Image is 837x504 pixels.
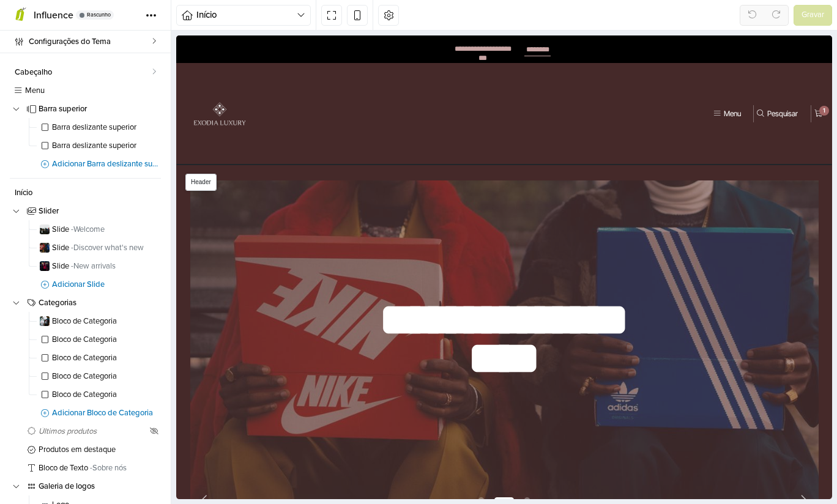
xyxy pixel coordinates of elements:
div: Menu [548,75,565,82]
a: Bloco de Categoria [37,330,161,349]
a: Categorias [10,294,161,312]
button: Previous slide [21,458,40,472]
span: Go to slide 2 [316,458,340,472]
span: Bloco de Categoria [52,317,161,325]
span: Configurações do Tema [29,33,152,50]
span: Slide [52,244,161,252]
a: Últimos produtos [10,422,161,440]
a: Barra deslizante superior [37,136,161,155]
div: 1 [643,70,653,80]
a: Slide -Discover what's new [37,239,161,257]
span: Bloco de Categoria [52,336,161,344]
a: Slider [10,202,161,220]
a: Adicionar Bloco de Categoria [23,404,161,422]
span: - Discover what's new [71,243,144,253]
button: Menu [534,70,567,86]
span: Adicionar Barra deslizante superior [52,160,161,168]
span: Bloco de Categoria [52,391,161,399]
button: Next slide [616,458,634,472]
span: Barra deslizante superior [52,142,161,150]
a: Adicionar Barra deslizante superior [23,155,161,173]
button: Carrinho [635,70,649,86]
span: Galeria de logos [39,483,161,491]
a: Bloco de Categoria [37,367,161,385]
span: Go to slide 3 [344,458,359,472]
a: Barra superior [10,100,161,118]
img: 32 [40,243,50,253]
div: 2 / 3 [14,145,642,487]
div: Pesquisar [591,75,622,82]
span: Bloco de Categoria [52,354,161,362]
span: Go to slide 1 [297,458,312,472]
button: Pesquisar [578,70,624,86]
button: Gravar [794,5,832,26]
a: Produtos em destaque [10,440,161,459]
a: Menu [10,81,161,100]
span: Slide [52,262,161,270]
span: - Sobre nós [90,463,127,473]
span: - Welcome [71,224,105,234]
span: Produtos em destaque [39,446,161,454]
a: Bloco de Categoria [37,349,161,367]
a: Slide -New arrivals [37,257,161,275]
a: Bloco de Categoria [37,312,161,330]
a: Bloco de Texto -Sobre nós [10,459,161,477]
span: - New arrivals [71,261,116,271]
a: Cabeçalho [10,63,161,81]
span: Gravar [802,9,824,21]
a: Barra deslizante superior [37,118,161,136]
span: Influence [34,9,73,21]
span: Barra superior [39,105,161,113]
span: Slider [39,207,161,215]
span: Adicionar Bloco de Categoria [52,409,161,417]
span: Barra deslizante superior [52,124,161,132]
span: Adicionar Slide [52,281,161,289]
span: Header [9,138,40,155]
a: Galeria de logos [10,477,161,495]
a: Slide -Welcome [37,220,161,239]
img: 32 [40,224,50,234]
span: Últimos produtos [39,428,147,435]
span: Categorias [39,299,161,307]
span: Menu [25,87,161,95]
a: Bloco de Categoria [37,385,161,404]
span: Rascunho [87,12,111,18]
span: Slide [52,226,161,234]
span: Bloco de Categoria [52,372,161,380]
span: Cabeçalho [15,69,152,76]
img: Exodia Luxury [7,42,80,115]
span: Início [196,8,297,22]
img: 32 [40,316,50,326]
span: Início [15,189,161,197]
span: Bloco de Texto [39,464,161,472]
button: Início [176,5,311,26]
img: 32 [40,261,50,271]
a: Adicionar Slide [23,275,161,294]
